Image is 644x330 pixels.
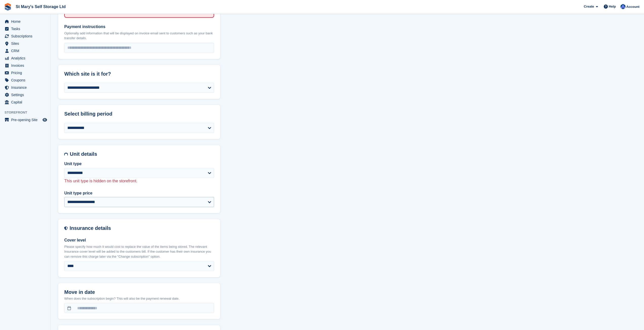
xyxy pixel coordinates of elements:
label: Unit type [64,161,214,167]
img: stora-icon-8386f47178a22dfd0bd8f6a31ec36ba5ce8667c1dd55bd0f319d3a0aa187defe.svg [4,3,12,11]
p: Please specify how much it would cost to replace the value of the items being stored. The relevan... [64,244,214,259]
span: Settings [11,91,41,98]
a: Preview store [42,117,48,123]
a: menu [3,116,48,123]
img: unit-details-icon-595b0c5c156355b767ba7b61e002efae458ec76ed5ec05730b8e856ff9ea34a9.svg [64,151,68,157]
h2: Unit details [70,151,214,157]
a: menu [3,18,48,25]
span: Invoices [11,62,41,69]
label: Unit type price [64,190,214,196]
a: menu [3,47,48,54]
a: menu [3,77,48,84]
span: Pricing [11,69,41,76]
p: This unit type is hidden on the storefront. [64,178,214,184]
a: St Mary's Self Storage Ltd [14,3,68,11]
a: menu [3,62,48,69]
span: Create [584,4,594,9]
span: Account [626,4,639,9]
a: menu [3,33,48,40]
a: menu [3,25,48,32]
span: Pre-opening Site [11,116,41,123]
a: menu [3,40,48,47]
span: Insurance [11,84,41,91]
span: Subscriptions [11,33,41,40]
h2: Which site is it for? [64,71,214,77]
p: When does the subscription begin? This will also be the payment renewal date. [64,296,214,301]
span: Sites [11,40,41,47]
a: menu [3,84,48,91]
span: Analytics [11,55,41,62]
img: Matthew Keenan [620,4,626,9]
p: Optionally add information that will be displayed on invoice email sent to customers such as your... [64,31,214,41]
a: menu [3,69,48,76]
h2: Insurance details [70,225,214,231]
h2: Move in date [64,289,214,295]
span: CRM [11,47,41,54]
h2: Select billing period [64,111,214,117]
label: Payment instructions [64,24,214,30]
a: menu [3,91,48,98]
a: menu [3,55,48,62]
span: Home [11,18,41,25]
label: Cover level [64,237,214,243]
span: Coupons [11,77,41,84]
span: Tasks [11,25,41,32]
a: menu [3,99,48,106]
img: insurance-details-icon-731ffda60807649b61249b889ba3c5e2b5c27d34e2e1fb37a309f0fde93ff34a.svg [64,225,68,231]
span: Help [609,4,616,9]
span: Capital [11,99,41,106]
span: Storefront [5,110,50,115]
